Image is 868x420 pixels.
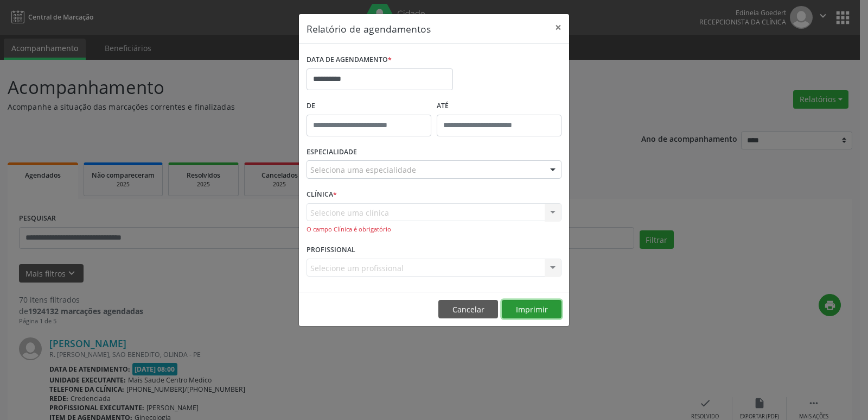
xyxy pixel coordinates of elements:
button: Close [547,14,569,41]
div: O campo Clínica é obrigatório [307,225,561,234]
label: ESPECIALIDADE [307,144,357,161]
label: CLÍNICA [307,186,337,203]
label: DATA DE AGENDAMENTO [307,52,392,68]
button: Imprimir [502,300,561,318]
span: Seleciona uma especialidade [310,164,416,175]
label: De [307,98,431,115]
button: Cancelar [438,300,498,318]
label: PROFISSIONAL [307,242,355,259]
label: ATÉ [437,98,561,115]
h5: Relatório de agendamentos [307,22,431,36]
